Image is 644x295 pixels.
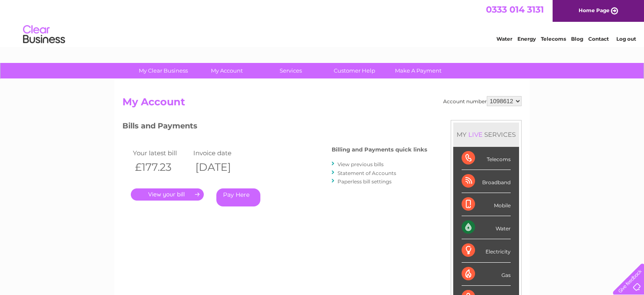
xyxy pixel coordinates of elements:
a: Water [496,36,512,42]
th: £177.23 [131,159,191,176]
div: Clear Business is a trading name of Verastar Limited (registered in [GEOGRAPHIC_DATA] No. 3667643... [125,5,521,41]
th: [DATE] [191,159,252,176]
a: Pay Here [216,188,260,206]
div: Telecoms [462,147,511,170]
a: Log out [616,36,636,42]
img: logo.png [23,22,65,47]
div: Broadband [462,170,511,193]
a: Services [256,63,325,78]
h2: My Account [122,96,522,112]
div: Mobile [462,193,511,216]
td: Invoice date [191,147,252,159]
div: Gas [462,263,511,286]
h3: Bills and Payments [122,120,427,135]
a: . [131,188,204,201]
a: View previous bills [338,161,384,167]
a: 0333 014 3131 [486,4,544,15]
div: Electricity [462,239,511,262]
td: Your latest bill [131,147,191,159]
div: MY SERVICES [453,123,519,146]
div: Water [462,216,511,239]
a: Telecoms [541,36,566,42]
a: Customer Help [320,63,389,78]
a: My Clear Business [129,63,198,78]
a: Energy [517,36,536,42]
a: Statement of Accounts [338,170,396,176]
h4: Billing and Payments quick links [332,146,427,153]
a: Blog [571,36,583,42]
div: LIVE [467,131,484,138]
a: Contact [588,36,609,42]
a: My Account [192,63,262,78]
a: Make A Payment [384,63,453,78]
a: Paperless bill settings [338,178,392,185]
div: Account number [443,96,522,106]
